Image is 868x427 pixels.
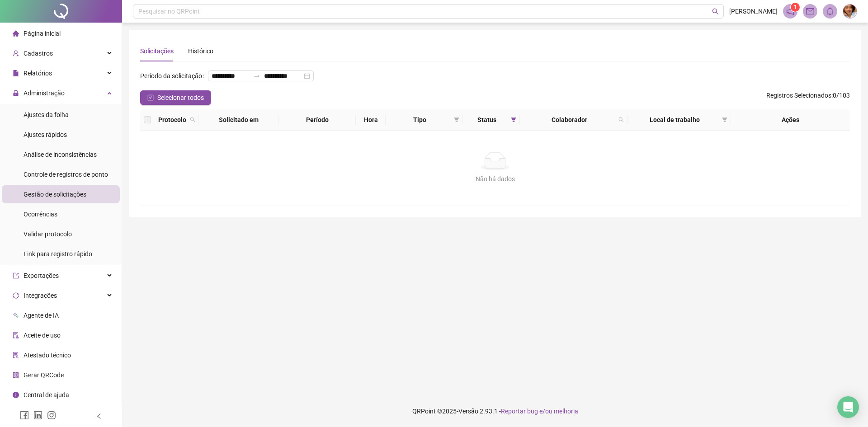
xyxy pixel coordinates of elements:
span: Colaborador [524,115,615,125]
span: filter [722,117,727,122]
th: Hora [356,109,386,131]
span: file [13,70,19,76]
span: search [188,113,197,127]
span: search [712,8,719,15]
span: Reportar bug e/ou melhoria [501,408,578,415]
span: bell [826,7,834,15]
span: Protocolo [158,115,186,125]
div: Histórico [188,46,213,56]
th: Solicitado em [199,109,278,131]
span: sync [13,292,19,299]
span: Registros Selecionados [766,92,831,99]
th: Período [278,109,356,131]
span: info-circle [13,392,19,398]
span: instagram [47,411,56,420]
span: Status [467,115,508,125]
span: search [617,113,626,127]
span: Ajustes da folha [24,111,69,118]
span: search [618,117,624,122]
span: Exportações [24,272,59,279]
span: swap-right [253,72,260,80]
span: Página inicial [24,30,61,37]
span: Integrações [24,292,57,299]
span: Análise de inconsistências [24,151,97,158]
span: Local de trabalho [631,115,718,125]
span: lock [13,90,19,96]
span: Gerar QRCode [24,371,64,379]
span: Administração [24,89,65,97]
div: Não há dados [151,174,839,184]
span: search [190,117,195,122]
span: 1 [794,4,797,10]
span: Link para registro rápido [24,250,92,258]
span: audit [13,332,19,338]
span: Controle de registros de ponto [24,171,108,178]
span: filter [452,113,461,127]
span: Validar protocolo [24,230,72,238]
sup: 1 [791,3,800,12]
label: Período da solicitação [140,69,208,83]
span: notification [786,7,794,15]
span: user-add [13,50,19,56]
span: Cadastros [24,50,53,57]
span: Relatórios [24,70,52,77]
span: : 0 / 103 [766,90,850,105]
span: solution [13,352,19,358]
span: mail [806,7,814,15]
span: qrcode [13,372,19,378]
span: export [13,272,19,279]
footer: QRPoint © 2025 - 2.93.1 - [122,395,868,427]
span: Ajustes rápidos [24,131,67,138]
span: filter [511,117,516,122]
span: filter [509,113,518,127]
span: Central de ajuda [24,391,69,399]
span: left [96,413,102,419]
span: Aceite de uso [24,332,61,339]
img: 81251 [843,5,857,18]
button: Selecionar todos [140,90,211,105]
span: filter [720,113,729,127]
span: Atestado técnico [24,352,71,359]
span: [PERSON_NAME] [729,6,778,16]
span: Tipo [389,115,450,125]
span: Gestão de solicitações [24,191,86,198]
span: linkedin [33,411,42,420]
span: Selecionar todos [157,93,204,103]
span: facebook [20,411,29,420]
div: Solicitações [140,46,174,56]
span: home [13,30,19,37]
span: Ocorrências [24,211,57,218]
span: to [253,72,260,80]
span: check-square [147,94,154,101]
span: Versão [458,408,478,415]
div: Open Intercom Messenger [837,396,859,418]
div: Ações [735,115,846,125]
span: filter [454,117,459,122]
span: Agente de IA [24,312,59,319]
